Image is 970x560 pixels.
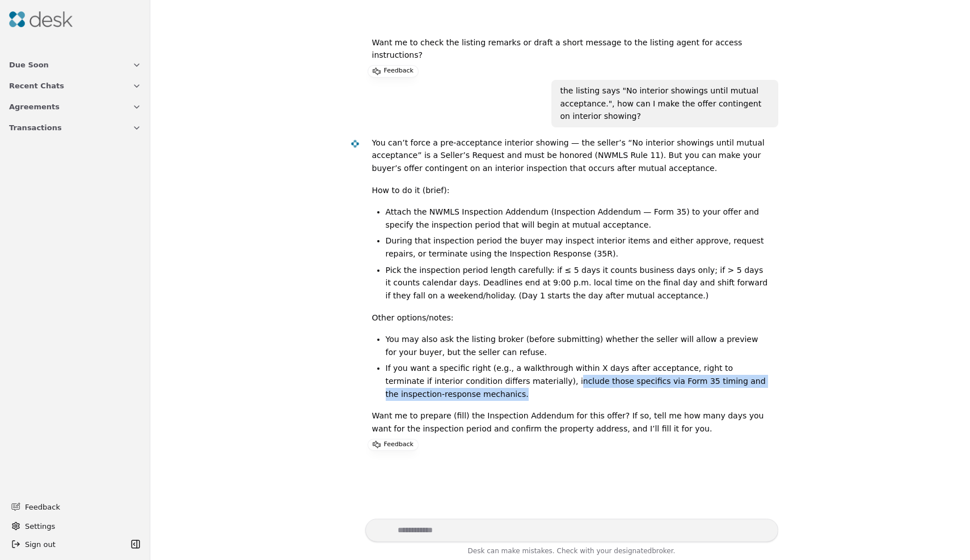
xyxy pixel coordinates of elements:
[386,234,769,260] li: During that inspection period the buyer may inspect interior items and either approve, request re...
[9,59,49,71] span: Due Soon
[384,66,414,77] p: Feedback
[7,535,128,553] button: Sign out
[7,517,144,535] button: Settings
[2,117,148,138] button: Transactions
[9,101,60,113] span: Agreements
[614,547,652,555] span: designated
[372,136,769,175] p: You can’t force a pre-acceptance interior showing — the seller’s “No interior showings until mutu...
[2,54,148,75] button: Due Soon
[372,36,769,62] p: Want me to check the listing remarks or draft a short message to the listing agent for access ins...
[350,139,360,148] img: Desk
[2,96,148,117] button: Agreements
[386,264,769,302] li: Pick the inspection period length carefully: if ≤ 5 days it counts business days only; if > 5 day...
[365,545,778,560] div: Desk can make mistakes. Check with your broker.
[372,311,769,324] p: Other options/notes:
[384,439,414,451] p: Feedback
[372,409,769,435] p: Want me to prepare (fill) the Inspection Addendum for this offer? If so, tell me how many days yo...
[9,122,62,134] span: Transactions
[386,362,769,400] li: If you want a specific right (e.g., a walkthrough within X days after acceptance, right to termin...
[25,520,55,532] span: Settings
[5,497,141,517] button: Feedback
[372,184,769,197] p: How to do it (brief):
[9,80,64,92] span: Recent Chats
[9,11,73,27] img: Desk
[386,206,769,231] li: Attach the NWMLS Inspection Addendum (Inspection Addendum — Form 35) to your offer and specify th...
[560,84,769,123] div: the listing says "No interior showings until mutual acceptance.", how can I make the offer contin...
[25,538,56,550] span: Sign out
[2,75,148,96] button: Recent Chats
[386,333,769,358] li: You may also ask the listing broker (before submitting) whether the seller will allow a preview f...
[365,519,778,542] textarea: Write your prompt here
[25,501,134,513] span: Feedback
